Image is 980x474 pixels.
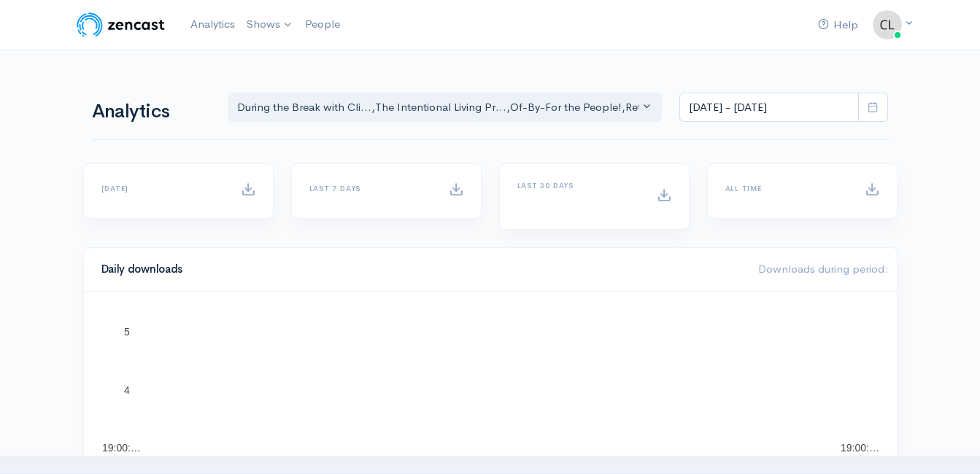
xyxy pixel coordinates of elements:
[124,384,130,396] text: 4
[74,10,167,39] img: ZenCast Logo
[299,9,346,40] a: People
[517,182,639,190] h6: Last 30 days
[92,101,210,123] h1: Analytics
[812,9,864,41] a: Help
[758,262,888,276] span: Downloads during period:
[228,93,663,123] button: During the Break with Cli..., The Intentional Living Pr..., Of-By-For the People!, Rethink - Rese...
[841,442,879,454] text: 19:00:…
[679,93,859,123] input: analytics date range selector
[101,309,879,455] svg: A chart.
[309,184,431,193] h6: Last 7 days
[101,263,741,276] h4: Daily downloads
[241,9,299,41] a: Shows
[102,442,141,454] text: 19:00:…
[873,10,902,39] img: ...
[237,99,640,116] div: During the Break with Cli... , The Intentional Living Pr... , Of-By-For the People! , Rethink - R...
[725,184,847,193] h6: All time
[930,424,965,459] iframe: gist-messenger-bubble-iframe
[185,9,241,40] a: Analytics
[101,184,223,193] h6: [DATE]
[124,326,130,338] text: 5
